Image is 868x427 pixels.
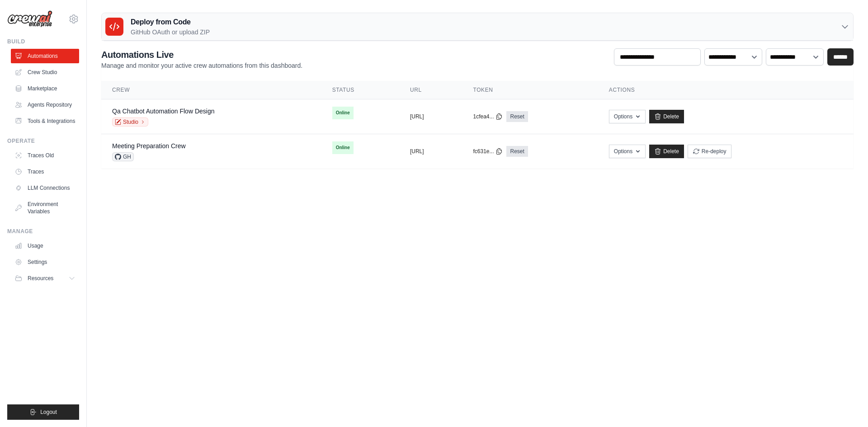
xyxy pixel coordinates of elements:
a: Studio [112,117,148,127]
h3: Deploy from Code [131,17,210,28]
a: Reset [506,146,528,157]
button: Options [609,145,646,158]
span: Online [332,107,354,119]
div: Build [7,38,79,45]
span: Online [332,141,354,154]
th: Crew [101,81,321,99]
a: Qa Chatbot Automation Flow Design [112,108,214,115]
th: Actions [598,81,854,99]
a: Delete [649,145,684,158]
span: Logout [40,408,57,416]
span: Resources [28,275,53,282]
span: GH [112,152,134,161]
button: Re-deploy [688,145,731,158]
a: Settings [11,255,79,269]
div: Operate [7,137,79,145]
a: Traces Old [11,148,79,163]
button: Options [609,110,646,123]
h2: Automations Live [101,48,302,61]
a: Usage [11,239,79,253]
img: Logo [7,10,52,28]
a: Reset [506,111,528,122]
button: 1cfea4... [473,113,503,120]
button: Logout [7,404,79,420]
a: Tools & Integrations [11,114,79,128]
th: Status [321,81,399,99]
button: Resources [11,271,79,286]
a: Agents Repository [11,98,79,112]
a: Marketplace [11,81,79,96]
div: Manage [7,228,79,235]
a: LLM Connections [11,181,79,195]
p: GitHub OAuth or upload ZIP [131,28,210,37]
button: fc631e... [473,148,503,155]
a: Environment Variables [11,197,79,219]
p: Manage and monitor your active crew automations from this dashboard. [101,61,302,70]
a: Delete [649,110,684,123]
th: Token [462,81,598,99]
th: URL [399,81,462,99]
a: Crew Studio [11,65,79,80]
a: Automations [11,49,79,63]
a: Traces [11,164,79,179]
a: Meeting Preparation Crew [112,142,186,150]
